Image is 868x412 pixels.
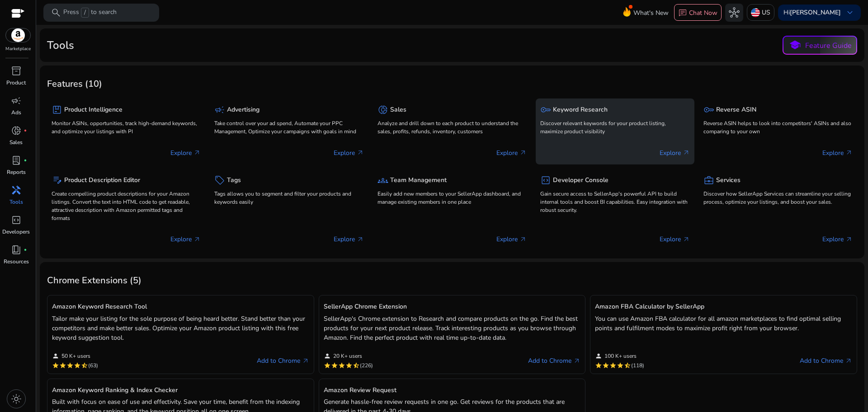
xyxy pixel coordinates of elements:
[333,352,362,360] span: 20 K+ users
[725,4,743,22] button: hub
[540,119,689,136] p: Discover relevant keywords for your product listing, maximize product visibility
[324,387,581,394] h5: Amazon Review Request
[324,352,331,360] mat-icon: person
[617,362,624,369] mat-icon: star
[845,236,853,243] span: arrow_outward
[193,236,201,243] span: arrow_outward
[66,362,74,369] mat-icon: star
[47,39,74,52] h2: Tools
[604,352,637,360] span: 100 K+ users
[11,155,22,166] span: lab_profile
[338,362,345,369] mat-icon: star
[345,362,353,369] mat-icon: star
[357,149,364,156] span: arrow_outward
[573,357,580,365] span: arrow_outward
[822,148,853,158] p: Explore
[227,106,259,114] h5: Advertising
[47,275,142,286] h3: Chrome Extensions (5)
[334,234,364,244] p: Explore
[360,362,373,369] span: (226)
[496,148,527,158] p: Explore
[257,356,309,366] a: Add to Chromearrow_outward
[227,177,241,184] h5: Tags
[683,149,690,156] span: arrow_outward
[52,352,59,360] mat-icon: person
[844,7,855,18] span: keyboard_arrow_down
[52,190,201,222] p: Create compelling product descriptions for your Amazon listings. Convert the text into HTML code ...
[214,104,225,115] span: campaign
[24,159,27,162] span: fiber_manual_record
[377,104,388,115] span: donut_small
[324,362,331,369] mat-icon: star
[64,106,123,114] h5: Product Intelligence
[11,215,22,225] span: code_blocks
[11,108,21,117] p: Ads
[845,357,852,365] span: arrow_outward
[390,177,447,184] h5: Team Management
[11,244,22,255] span: book_4
[683,236,690,243] span: arrow_outward
[595,314,852,333] p: You can use Amazon FBA calculator for all amazon marketplaces to find optimal selling points and ...
[553,177,609,184] h5: Developer Console
[783,9,841,16] p: Hi
[751,8,760,17] img: us.svg
[703,119,853,136] p: Reverse ASIN helps to look into competitors' ASINs and also comparing to your own
[674,4,722,21] button: chatChat Now
[193,149,201,156] span: arrow_outward
[52,119,201,136] p: Monitor ASINs, opportunities, track high-demand keywords, and optimize your listings with PI
[7,168,26,176] p: Reports
[602,362,609,369] mat-icon: star
[595,303,852,311] h5: Amazon FBA Calculator by SellerApp
[595,352,602,360] mat-icon: person
[52,104,62,115] span: package
[703,190,853,206] p: Discover how SellerApp Services can streamline your selling process, optimize your listings, and ...
[377,119,527,136] p: Analyze and drill down to each product to understand the sales, profits, refunds, inventory, cust...
[496,234,527,244] p: Explore
[61,352,90,360] span: 50 K+ users
[52,175,62,186] span: edit_note
[52,387,309,394] h5: Amazon Keyword Ranking & Index Checker
[52,362,59,369] mat-icon: star
[5,46,31,52] p: Marketplace
[59,362,66,369] mat-icon: star
[214,119,363,136] p: Take control over your ad spend, Automate your PPC Management, Optimize your campaigns with goals...
[783,36,857,55] button: schoolFeature Guide
[51,7,61,18] span: search
[214,175,225,186] span: sell
[11,185,22,196] span: handyman
[845,149,853,156] span: arrow_outward
[324,314,581,342] p: SellerApp's Chrome extension to Research and compare products on the go. Find the best products f...
[660,234,690,244] p: Explore
[357,236,364,243] span: arrow_outward
[11,125,22,136] span: donut_small
[762,5,770,20] p: US
[170,148,201,158] p: Explore
[52,303,309,311] h5: Amazon Keyword Research Tool
[88,362,98,369] span: (63)
[302,357,309,365] span: arrow_outward
[805,40,852,51] p: Feature Guide
[678,9,687,18] span: chat
[609,362,617,369] mat-icon: star
[170,234,201,244] p: Explore
[24,248,27,252] span: fiber_manual_record
[519,149,527,156] span: arrow_outward
[377,175,388,186] span: groups
[689,9,717,17] p: Chat Now
[74,362,81,369] mat-icon: star
[540,175,551,186] span: code_blocks
[540,190,689,214] p: Gain secure access to SellerApp's powerful API to build internal tools and boost BI capabilities....
[324,303,581,311] h5: SellerApp Chrome Extension
[6,79,26,87] p: Product
[703,104,714,115] span: key
[4,257,29,266] p: Resources
[800,356,852,366] a: Add to Chromearrow_outward
[214,190,363,206] p: Tags allows you to segment and filter your products and keywords easily
[24,129,27,132] span: fiber_manual_record
[9,198,23,206] p: Tools
[553,106,608,114] h5: Keyword Research
[633,5,669,21] span: What's New
[390,106,406,114] h5: Sales
[353,362,360,369] mat-icon: star_half
[716,106,756,114] h5: Reverse ASIN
